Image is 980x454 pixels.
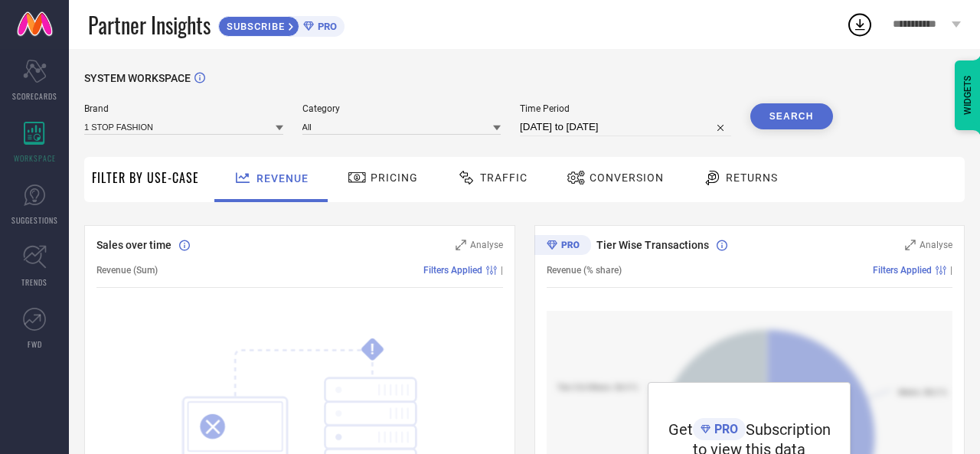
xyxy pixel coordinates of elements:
[371,341,374,358] tspan: !
[21,276,47,288] span: TRENDS
[84,72,191,84] span: SYSTEM WORKSPACE
[11,214,58,226] span: SUGGESTIONS
[480,171,528,184] span: Traffic
[219,21,289,32] span: SUBSCRIBE
[256,172,309,185] span: Revenue
[84,103,283,114] span: Brand
[726,171,778,184] span: Returns
[520,103,731,114] span: Time Period
[88,9,211,41] span: Partner Insights
[547,265,622,276] span: Revenue (% share)
[456,240,466,250] svg: Zoom
[746,420,831,439] span: Subscription
[371,171,418,184] span: Pricing
[920,240,952,250] span: Analyse
[12,90,57,102] span: SCORECARDS
[668,420,693,439] span: Get
[470,240,503,250] span: Analyse
[590,171,664,184] span: Conversion
[950,265,952,276] span: |
[905,240,916,250] svg: Zoom
[873,265,932,276] span: Filters Applied
[314,21,337,32] span: PRO
[596,239,709,251] span: Tier Wise Transactions
[423,265,482,276] span: Filters Applied
[96,239,171,251] span: Sales over time
[218,12,345,37] a: SUBSCRIBEPRO
[750,103,833,129] button: Search
[501,265,503,276] span: |
[710,422,738,436] span: PRO
[534,235,591,258] div: Premium
[302,103,501,114] span: Category
[846,11,874,38] div: Open download list
[92,168,199,187] span: Filter By Use-Case
[28,338,42,350] span: FWD
[14,152,56,164] span: WORKSPACE
[96,265,158,276] span: Revenue (Sum)
[520,118,731,136] input: Select time period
